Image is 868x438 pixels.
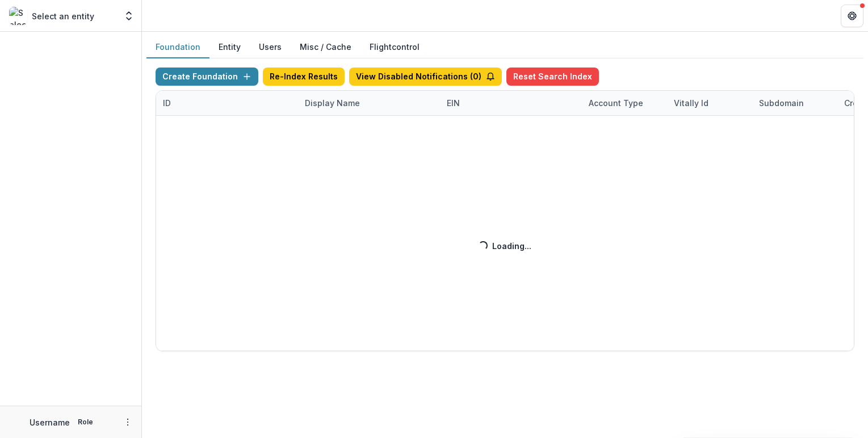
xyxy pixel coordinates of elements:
button: Get Help [841,5,863,27]
button: Foundation [146,36,209,58]
p: Role [74,417,97,427]
button: More [121,415,135,429]
a: Flightcontrol [370,41,420,53]
button: Misc / Cache [291,36,360,58]
button: Users [250,36,291,58]
p: Username [30,416,70,428]
p: Select an entity [32,10,94,22]
button: Entity [209,36,250,58]
img: Select an entity [9,7,27,25]
button: Open entity switcher [121,5,137,27]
